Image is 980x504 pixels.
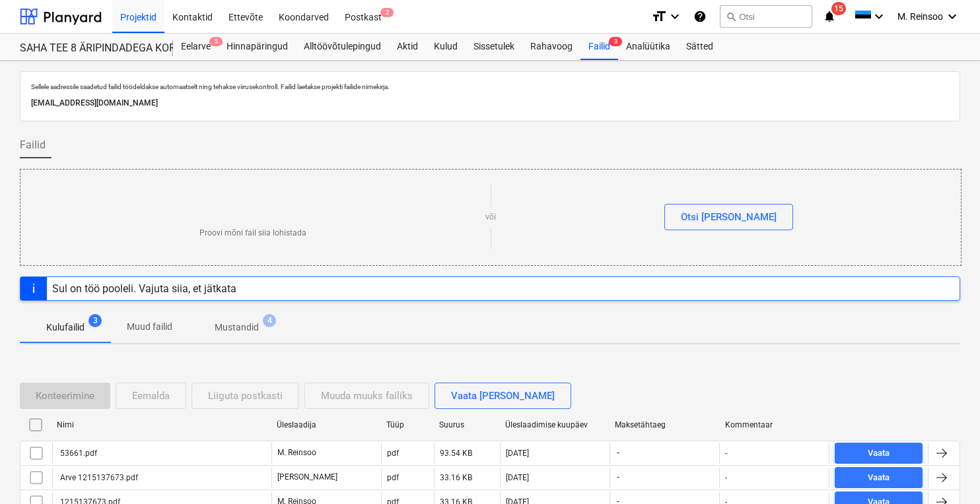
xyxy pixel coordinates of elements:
a: Aktid [389,34,426,60]
div: 53661.pdf [58,449,97,458]
div: Failid [580,34,618,60]
a: Analüütika [618,34,678,60]
a: Eelarve5 [173,34,219,60]
a: Kulud [426,34,466,60]
div: Üleslaadimise kuupäev [505,420,604,429]
span: 3 [88,314,102,327]
div: Üleslaadija [277,420,376,429]
div: Vaata [868,446,890,461]
a: Sissetulek [466,34,522,60]
span: 2 [380,8,394,17]
span: Failid [20,137,46,153]
div: Vaata [868,470,890,486]
div: Kommentaar [725,420,824,429]
div: Proovi mõni fail siia lohistadavõiOtsi [PERSON_NAME] [20,169,962,266]
p: M. Reinsoo [277,447,316,458]
button: Vaata [PERSON_NAME] [435,383,571,409]
div: pdf [387,473,399,482]
iframe: Chat Widget [914,441,980,504]
div: 33.16 KB [440,473,472,482]
p: Sellele aadressile saadetud failid töödeldakse automaatselt ning tehakse viirusekontroll. Failid ... [31,82,949,91]
p: Mustandid [215,321,259,334]
a: Failid3 [580,34,618,60]
p: Proovi mõni fail siia lohistada [199,228,306,239]
span: 4 [263,314,276,327]
p: [EMAIL_ADDRESS][DOMAIN_NAME] [31,96,949,110]
div: Eelarve [173,34,219,60]
button: Vaata [835,467,923,488]
div: Arve 1215137673.pdf [58,473,138,482]
p: või [485,212,496,223]
div: Sul on töö pooleli. Vajuta siia, et jätkata [52,282,236,295]
div: [DATE] [506,449,529,458]
span: - [615,447,621,458]
div: - [725,449,727,458]
button: Otsi [PERSON_NAME] [664,204,793,230]
a: Rahavoog [522,34,580,60]
div: Vaata [PERSON_NAME] [451,387,555,404]
div: Maksetähtaeg [615,420,714,429]
div: [DATE] [506,473,529,482]
a: Alltöövõtulepingud [296,34,389,60]
div: pdf [387,449,399,458]
div: Nimi [57,420,266,429]
button: Vaata [835,443,923,464]
span: 5 [209,37,223,46]
a: Hinnapäringud [219,34,296,60]
div: Otsi [PERSON_NAME] [681,208,777,226]
p: Muud failid [127,320,172,334]
div: Suurus [439,420,495,429]
div: SAHA TEE 8 ÄRIPINDADEGA KORTERMAJA [20,42,157,55]
p: [PERSON_NAME] [277,472,337,483]
div: 93.54 KB [440,449,472,458]
span: - [615,472,621,483]
span: 3 [609,37,622,46]
div: - [725,473,727,482]
p: Kulufailid [46,321,85,334]
div: Tüüp [386,420,429,429]
a: Sätted [678,34,721,60]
